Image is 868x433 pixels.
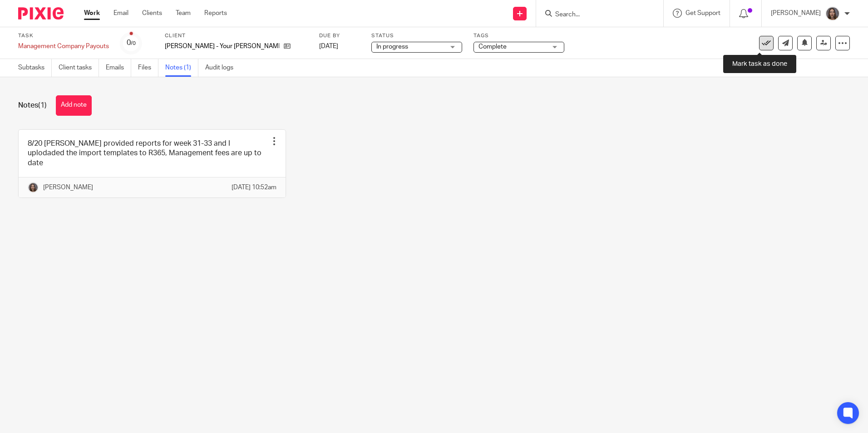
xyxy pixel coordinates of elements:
[319,43,338,49] span: [DATE]
[18,59,52,77] a: Subtasks
[106,59,131,77] a: Emails
[686,10,720,16] span: Get Support
[18,7,64,20] img: Pixie
[204,9,227,18] a: Reports
[28,182,39,193] img: 20240425_114559.jpg
[319,32,360,39] label: Due by
[165,42,279,51] p: [PERSON_NAME] - Your [PERSON_NAME] LLC
[176,9,191,18] a: Team
[205,59,240,77] a: Audit logs
[554,11,636,19] input: Search
[142,9,162,18] a: Clients
[38,102,47,109] span: (1)
[84,9,100,18] a: Work
[232,183,276,192] p: [DATE] 10:52am
[59,59,99,77] a: Client tasks
[18,42,109,51] div: Management Company Payouts
[371,32,462,39] label: Status
[165,59,198,77] a: Notes (1)
[771,9,821,18] p: [PERSON_NAME]
[473,32,564,39] label: Tags
[113,9,128,18] a: Email
[165,32,308,39] label: Client
[138,59,158,77] a: Files
[18,101,47,110] h1: Notes
[478,44,507,50] span: Complete
[825,6,840,21] img: 20240425_114559.jpg
[127,38,136,48] div: 0
[43,183,93,192] p: [PERSON_NAME]
[376,44,408,50] span: In progress
[56,95,92,116] button: Add note
[18,32,109,39] label: Task
[131,41,136,46] small: /0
